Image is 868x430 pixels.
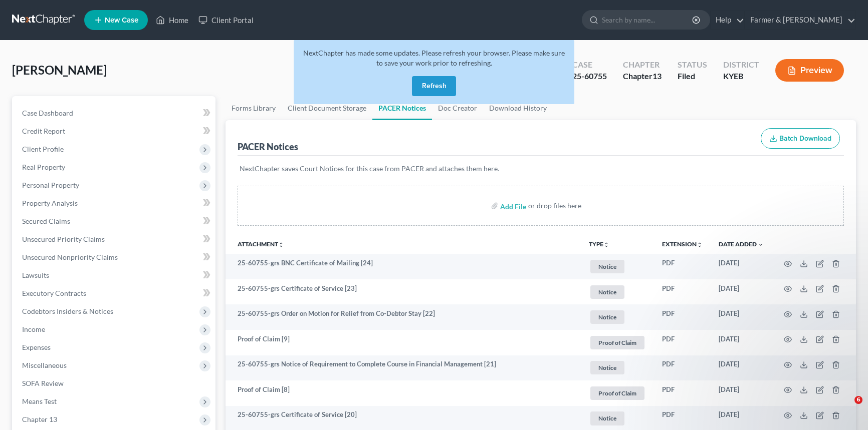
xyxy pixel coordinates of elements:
[589,284,646,300] a: Notice
[238,240,284,248] a: Attachmentunfold_more
[22,361,67,369] span: Miscellaneous
[226,254,581,279] td: 25-60755-grs BNC Certificate of Mailing [24]
[14,374,215,392] a: SOFA Review
[238,141,298,153] div: PACER Notices
[589,241,609,248] button: TYPEunfold_more
[226,355,581,381] td: 25-60755-grs Notice of Requirement to Complete Course in Financial Management [21]
[602,11,694,29] input: Search by name...
[278,242,284,248] i: unfold_more
[654,254,711,279] td: PDF
[719,240,764,248] a: Date Added expand_more
[623,71,662,82] div: Chapter
[590,336,644,349] span: Proof of Claim
[412,76,456,96] button: Refresh
[22,343,51,351] span: Expenses
[603,242,609,248] i: unfold_more
[589,410,646,426] a: Notice
[654,330,711,355] td: PDF
[572,59,607,71] div: Case
[779,134,831,143] span: Batch Download
[22,325,45,333] span: Income
[775,59,844,82] button: Preview
[22,163,65,171] span: Real Property
[226,96,282,120] a: Forms Library
[758,242,764,248] i: expand_more
[226,380,581,406] td: Proof of Claim [8]
[22,145,64,153] span: Client Profile
[528,201,581,211] div: or drop files here
[14,212,215,230] a: Secured Claims
[14,104,215,122] a: Case Dashboard
[678,59,707,71] div: Status
[589,334,646,351] a: Proof of Claim
[282,96,372,120] a: Client Document Storage
[22,199,78,207] span: Property Analysis
[14,248,215,266] a: Unsecured Nonpriority Claims
[678,71,707,82] div: Filed
[226,279,581,305] td: 25-60755-grs Certificate of Service [23]
[151,11,193,29] a: Home
[653,71,662,81] span: 13
[654,355,711,381] td: PDF
[22,181,79,189] span: Personal Property
[711,254,772,279] td: [DATE]
[12,63,107,77] span: [PERSON_NAME]
[590,411,624,425] span: Notice
[590,285,624,299] span: Notice
[193,11,259,29] a: Client Portal
[854,396,862,404] span: 6
[22,289,86,297] span: Executory Contracts
[590,260,624,273] span: Notice
[723,59,759,71] div: District
[654,304,711,330] td: PDF
[745,11,855,29] a: Farmer & [PERSON_NAME]
[22,307,113,315] span: Codebtors Insiders & Notices
[654,380,711,406] td: PDF
[589,385,646,401] a: Proof of Claim
[14,266,215,284] a: Lawsuits
[226,330,581,355] td: Proof of Claim [9]
[723,71,759,82] div: KYEB
[711,330,772,355] td: [DATE]
[14,284,215,302] a: Executory Contracts
[711,279,772,305] td: [DATE]
[697,242,703,248] i: unfold_more
[14,194,215,212] a: Property Analysis
[22,127,65,135] span: Credit Report
[654,279,711,305] td: PDF
[22,217,70,225] span: Secured Claims
[14,122,215,140] a: Credit Report
[590,361,624,374] span: Notice
[711,11,744,29] a: Help
[761,128,840,149] button: Batch Download
[590,386,644,400] span: Proof of Claim
[22,379,64,387] span: SOFA Review
[589,309,646,325] a: Notice
[590,310,624,324] span: Notice
[662,240,703,248] a: Extensionunfold_more
[22,271,49,279] span: Lawsuits
[589,359,646,376] a: Notice
[22,235,105,243] span: Unsecured Priority Claims
[22,397,57,405] span: Means Test
[834,396,858,420] iframe: Intercom live chat
[240,164,842,174] p: NextChapter saves Court Notices for this case from PACER and attaches them here.
[105,17,138,24] span: New Case
[22,109,73,117] span: Case Dashboard
[14,230,215,248] a: Unsecured Priority Claims
[22,415,57,423] span: Chapter 13
[22,253,118,261] span: Unsecured Nonpriority Claims
[589,258,646,275] a: Notice
[226,304,581,330] td: 25-60755-grs Order on Motion for Relief from Co-Debtor Stay [22]
[572,71,607,82] div: 25-60755
[623,59,662,71] div: Chapter
[303,49,565,67] span: NextChapter has made some updates. Please refresh your browser. Please make sure to save your wor...
[711,304,772,330] td: [DATE]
